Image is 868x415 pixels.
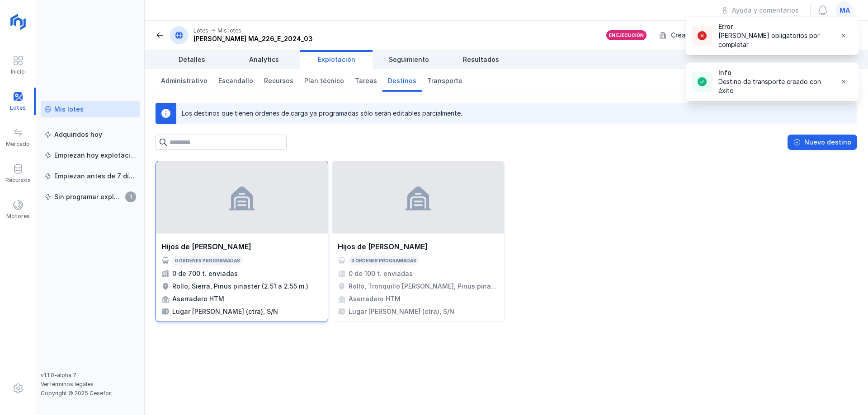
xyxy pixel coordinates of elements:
div: v1.1.0-alpha.7 [41,372,140,379]
div: Rollo, Sierra, Pinus pinaster (2.51 a 2.55 m.) [172,282,308,291]
a: Seguimiento [373,50,445,69]
div: 0 de 700 t. enviadas [172,269,238,278]
div: 0 órdenes programadas [175,257,240,264]
a: Tareas [349,69,382,92]
div: Inicio [11,68,25,75]
div: Creado por tu organización [659,28,766,42]
span: Destinos [388,76,416,85]
a: Mis lotes [41,101,140,117]
span: Tareas [355,76,377,85]
div: [PERSON_NAME] MA_226_E_2024_03 [193,34,313,43]
button: Nuevo destino [788,135,857,150]
span: 1 [125,191,136,202]
div: 0 de 100 t. enviadas [349,269,413,278]
a: Escandallo [213,69,259,92]
div: Recursos [5,177,31,184]
a: Sin programar explotación1 [41,189,140,205]
a: Administrativo [156,69,213,92]
div: Mis lotes [217,27,241,34]
div: Sin programar explotación [54,192,123,201]
a: Empiezan hoy explotación [41,147,140,163]
div: Aserradero HTM [349,294,401,303]
span: Resultados [463,55,499,64]
a: Adquiridos hoy [41,126,140,143]
div: Rollo, Tronquillo [PERSON_NAME], Pinus pinaster (2.1 a 2.15 m.) [349,282,499,291]
div: Hijos de [PERSON_NAME] [161,241,251,252]
div: Mis lotes [54,105,84,114]
div: Info [718,68,829,77]
div: Mercado [6,140,30,148]
span: ma [840,6,850,15]
span: Recursos [264,76,293,85]
div: Nuevo destino [804,138,851,147]
div: Adquiridos hoy [54,130,102,139]
span: Plan técnico [304,76,344,85]
div: Lotes [193,27,208,34]
div: Error [718,22,829,31]
div: Lugar [PERSON_NAME] (ctra), S/N [172,307,278,316]
button: Ayuda y comentarios [715,3,805,18]
img: logoRight.svg [7,10,29,33]
a: Destinos [382,69,422,92]
span: Analytics [249,55,279,64]
a: Recursos [259,69,299,92]
div: Los destinos que tienen órdenes de carga ya programadas sólo serán editables parcialmente. [182,109,462,118]
div: Hijos de [PERSON_NAME] [338,241,428,252]
div: Aserradero HTM [172,294,224,303]
a: Explotación [300,50,373,69]
div: Empiezan antes de 7 días [54,172,136,181]
div: Copyright © 2025 Cesefor [41,390,140,397]
span: Explotación [318,55,355,64]
a: Empiezan antes de 7 días [41,168,140,184]
span: Escandallo [218,76,253,85]
div: Ayuda y comentarios [732,6,799,15]
a: Ver términos legales [41,381,94,387]
a: Analytics [228,50,300,69]
span: Seguimiento [389,55,429,64]
div: Motores [6,213,30,220]
a: Detalles [156,50,228,69]
span: Administrativo [161,76,208,85]
span: Transporte [427,76,462,85]
div: 0 órdenes programadas [351,257,416,264]
div: En ejecución [609,32,644,38]
a: Plan técnico [299,69,349,92]
div: [PERSON_NAME] obligatorios por completar [718,31,829,49]
span: Detalles [179,55,205,64]
a: Resultados [445,50,517,69]
div: Destino de transporte creado con éxito [718,77,829,95]
div: Empiezan hoy explotación [54,151,136,160]
div: Lugar [PERSON_NAME] (ctra), S/N [349,307,454,316]
a: Transporte [422,69,468,92]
